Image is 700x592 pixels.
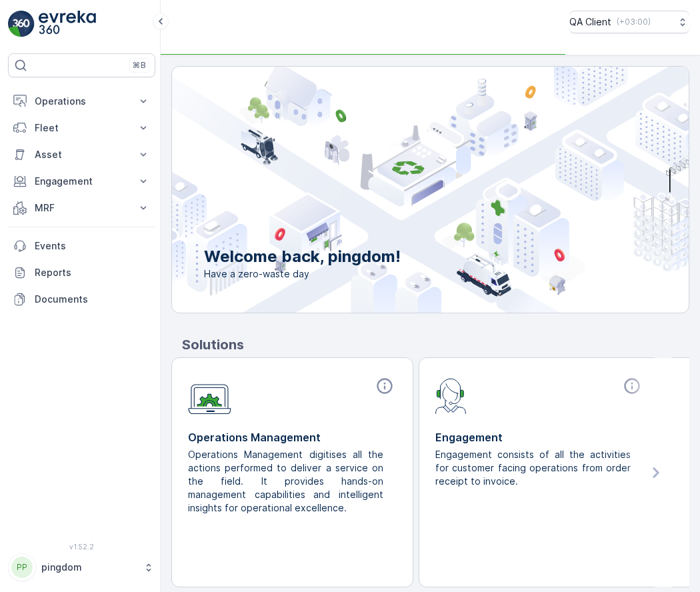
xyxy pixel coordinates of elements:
button: Engagement [8,168,155,195]
p: ⌘B [133,60,146,71]
button: PPpingdom [8,553,155,581]
img: logo [8,11,35,37]
p: Events [35,239,150,253]
span: v 1.52.2 [8,543,155,551]
p: Documents [35,293,150,306]
p: Operations Management digitises all the actions performed to deliver a service on the field. It p... [188,448,386,515]
a: Documents [8,286,155,313]
div: PP [11,557,33,578]
p: Fleet [35,121,129,135]
p: Engagement [435,429,644,445]
a: Reports [8,259,155,286]
p: Engagement [35,175,129,188]
p: Engagement consists of all the activities for customer facing operations from order receipt to in... [435,448,633,488]
p: pingdom [41,561,137,574]
button: Asset [8,141,155,168]
p: Asset [35,148,129,161]
a: Events [8,233,155,259]
img: module-icon [435,377,467,414]
p: Operations [35,95,129,108]
img: module-icon [188,377,231,415]
img: logo_light-DOdMpM7g.png [39,11,96,37]
p: ( +03:00 ) [617,17,651,27]
p: Solutions [182,335,689,355]
p: Reports [35,266,150,279]
button: QA Client(+03:00) [569,11,689,33]
span: Have a zero-waste day [204,267,401,281]
p: Welcome back, pingdom! [204,246,401,267]
button: Fleet [8,115,155,141]
button: MRF [8,195,155,221]
img: city illustration [112,67,689,313]
p: MRF [35,201,129,215]
p: QA Client [569,15,611,29]
button: Operations [8,88,155,115]
p: Operations Management [188,429,397,445]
